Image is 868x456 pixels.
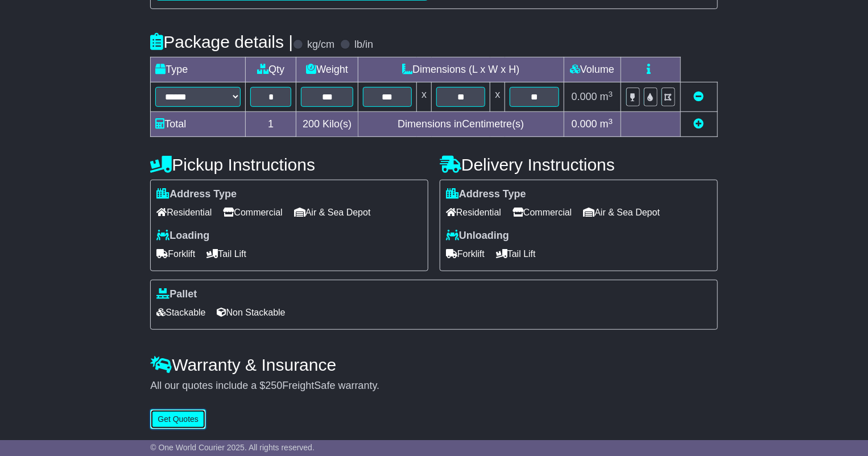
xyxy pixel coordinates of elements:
td: Type [151,57,246,82]
label: Address Type [156,188,237,201]
span: 0.000 [572,91,597,102]
td: Dimensions (L x W x H) [358,57,564,82]
label: Pallet [156,288,197,301]
span: m [600,118,613,130]
div: All our quotes include a $ FreightSafe warranty. [150,380,717,392]
button: Get Quotes [150,409,206,429]
td: Dimensions in Centimetre(s) [358,112,564,137]
span: 250 [265,380,282,391]
label: kg/cm [307,39,334,51]
h4: Package details | [150,32,293,51]
a: Remove this item [694,91,704,102]
span: Non Stackable [217,304,286,321]
sup: 3 [609,117,613,126]
td: x [490,82,505,112]
span: Forklift [446,245,485,263]
span: Forklift [156,245,195,263]
td: Total [151,112,246,137]
span: Stackable [156,304,205,321]
h4: Pickup Instructions [150,155,428,174]
span: Residential [446,204,501,221]
a: Add new item [694,118,704,130]
span: Residential [156,204,212,221]
span: 200 [303,118,320,130]
h4: Warranty & Insurance [150,355,717,374]
span: Air & Sea Depot [294,204,371,221]
span: Commercial [223,204,282,221]
span: Tail Lift [496,245,536,263]
span: Commercial [512,204,572,221]
span: © One World Courier 2025. All rights reserved. [150,443,315,452]
td: 1 [246,112,296,137]
sup: 3 [609,90,613,98]
label: Loading [156,230,209,242]
td: x [417,82,432,112]
td: Kilo(s) [296,112,358,137]
label: Address Type [446,188,526,201]
label: lb/in [354,39,373,51]
td: Weight [296,57,358,82]
td: Volume [564,57,621,82]
span: m [600,91,613,102]
span: Tail Lift [206,245,246,263]
td: Qty [246,57,296,82]
span: Air & Sea Depot [583,204,660,221]
h4: Delivery Instructions [440,155,718,174]
label: Unloading [446,230,509,242]
span: 0.000 [572,118,597,130]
